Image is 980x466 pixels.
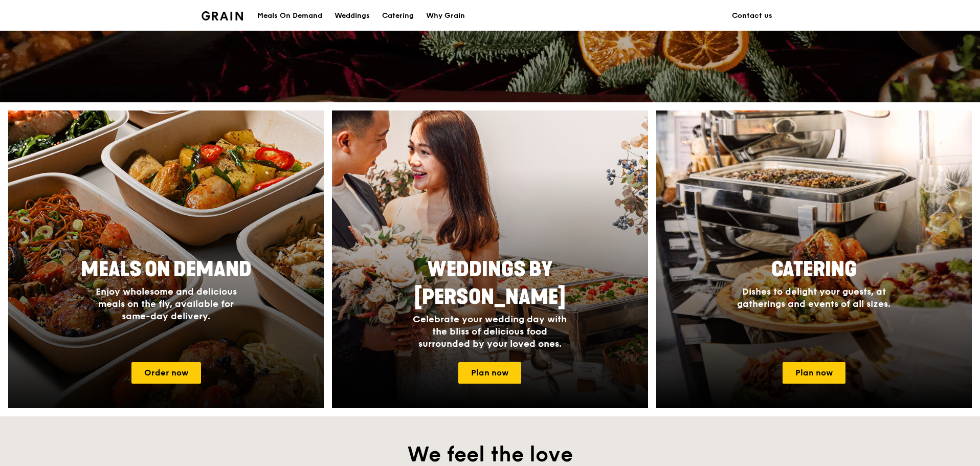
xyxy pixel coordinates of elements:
[771,257,857,282] span: Catering
[8,110,324,408] a: Meals On DemandEnjoy wholesome and delicious meals on the fly, available for same-day delivery.Or...
[426,1,465,31] div: Why Grain
[420,1,471,31] a: Why Grain
[656,110,972,408] a: CateringDishes to delight your guests, at gatherings and events of all sizes.Plan now
[332,110,648,408] a: Weddings by [PERSON_NAME]Celebrate your wedding day with the bliss of delicious food surrounded b...
[413,314,567,349] span: Celebrate your wedding day with the bliss of delicious food surrounded by your loved ones.
[81,257,252,282] span: Meals On Demand
[726,1,778,31] a: Contact us
[783,362,845,384] a: Plan now
[131,362,201,384] a: Order now
[737,286,890,309] span: Dishes to delight your guests, at gatherings and events of all sizes.
[376,1,420,31] a: Catering
[96,286,237,322] span: Enjoy wholesome and delicious meals on the fly, available for same-day delivery.
[414,257,566,309] span: Weddings by [PERSON_NAME]
[382,1,414,31] div: Catering
[328,1,376,31] a: Weddings
[332,110,648,408] img: weddings-card.4f3003b8.jpg
[656,110,972,408] img: catering-card.e1cfaf3e.jpg
[257,1,322,31] div: Meals On Demand
[335,1,370,31] div: Weddings
[458,362,521,384] a: Plan now
[202,11,243,20] img: Grain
